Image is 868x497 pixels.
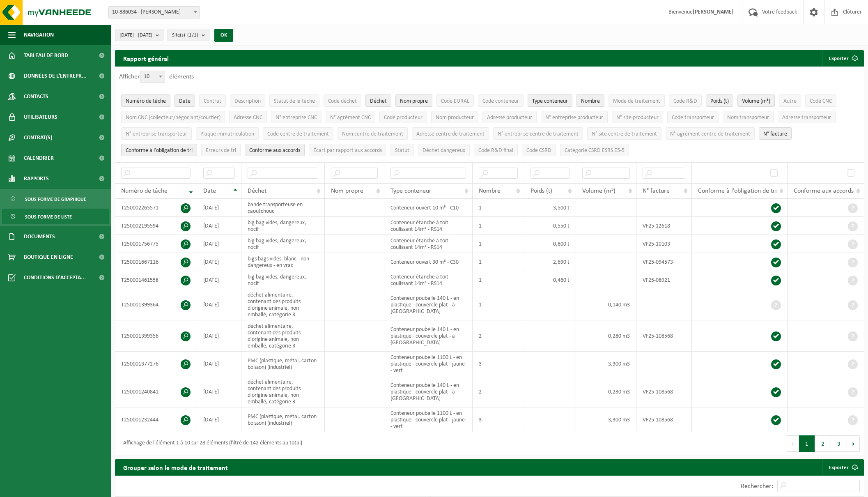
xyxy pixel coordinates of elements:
[779,94,801,107] button: AutreAutre: Activate to sort
[384,217,473,235] td: Conteneur étanche à toit coulissant 14m³ - RS14
[799,435,815,452] button: 1
[203,188,216,194] span: Date
[545,115,603,121] span: N° entreprise producteur
[526,147,551,154] span: Code CSRD
[175,94,195,107] button: DateDate: Activate to sort
[384,376,473,407] td: Conteneur poubelle 140 L - en plastique - couvercle plat - à [GEOGRAPHIC_DATA]
[342,131,403,137] span: Nom centre de traitement
[592,131,657,137] span: N° site centre de traitement
[115,50,177,67] h2: Rapport général
[241,253,324,271] td: bigs bags vides, blanc - non dangereux - en vrac
[115,271,197,289] td: T250001461558
[115,199,197,217] td: T250002265571
[706,94,733,107] button: Poids (t)Poids (t): Activate to sort
[786,435,799,452] button: Previous
[783,98,797,104] span: Autre
[24,107,57,127] span: Utilisateurs
[723,111,774,123] button: Nom transporteurNom transporteur: Activate to sort
[179,98,191,104] span: Date
[126,98,166,104] span: Numéro de tâche
[241,407,324,432] td: PMC (plastique, métal, carton boisson) (industriel)
[431,111,478,123] button: Nom producteurNom producteur: Activate to sort
[121,111,225,123] button: Nom CNC (collecteur/négociant/courtier)Nom CNC (collecteur/négociant/courtier): Activate to sort
[197,289,241,320] td: [DATE]
[196,127,259,140] button: Plaque immatriculationPlaque immatriculation: Activate to sort
[241,320,324,352] td: déchet alimentaire, contenant des produits d'origine animale, non emballé, catégorie 3
[24,247,73,267] span: Boutique en ligne
[200,131,254,137] span: Plaque immatriculation
[530,188,552,194] span: Poids (t)
[609,94,665,107] button: Mode de traitementMode de traitement: Activate to sort
[384,352,473,376] td: Conteneur poubelle 1100 L - en plastique - couvercle plat - jaune - vert
[412,127,489,140] button: Adresse centre de traitementAdresse centre de traitement: Activate to sort
[636,376,692,407] td: VF25-108568
[473,407,524,432] td: 3
[582,188,615,194] span: Volume (m³)
[384,253,473,271] td: Conteneur ouvert 30 m³ - C30
[121,127,192,140] button: N° entreprise transporteurN° entreprise transporteur: Activate to sort
[121,188,168,194] span: Numéro de tâche
[669,94,702,107] button: Code R&DCode R&amp;D: Activate to sort
[24,127,52,148] span: Contrat(s)
[384,199,473,217] td: Conteneur ouvert 10 m³ - C10
[473,253,524,271] td: 1
[197,235,241,253] td: [DATE]
[524,271,576,289] td: 0,460 t
[541,111,608,123] button: N° entreprise producteurN° entreprise producteur: Activate to sort
[199,94,226,107] button: ContratContrat: Activate to sort
[115,289,197,320] td: T250001399364
[201,144,241,156] button: Erreurs de triErreurs de tri: Activate to sort
[230,94,265,107] button: DescriptionDescription: Activate to sort
[214,29,233,42] button: OK
[742,98,770,104] span: Volume (m³)
[473,199,524,217] td: 1
[197,199,241,217] td: [DATE]
[478,147,513,154] span: Code R&D final
[636,253,692,271] td: VF25-094573
[672,115,714,121] span: Code transporteur
[524,217,576,235] td: 0,550 t
[328,98,357,104] span: Code déchet
[119,74,194,80] label: Afficher éléments
[576,407,636,432] td: 3,300 m3
[115,320,197,352] td: T250001399356
[416,131,485,137] span: Adresse centre de traitement
[126,131,187,137] span: N° entreprise transporteur
[24,86,48,107] span: Contacts
[234,98,261,104] span: Description
[576,320,636,352] td: 0,280 m3
[493,127,583,140] button: N° entreprise centre de traitementN° entreprise centre de traitement: Activate to sort
[423,147,465,154] span: Déchet dangereux
[140,71,165,83] span: 10
[636,271,692,289] td: VF25-08921
[271,111,321,123] button: N° entreprise CNCN° entreprise CNC: Activate to sort
[206,147,236,154] span: Erreurs de tri
[778,111,836,123] button: Adresse transporteurAdresse transporteur: Activate to sort
[498,131,579,137] span: N° entreprise centre de traitement
[115,459,236,475] h2: Grouper selon le mode de traitement
[313,147,382,154] span: Écart par rapport aux accords
[673,98,697,104] span: Code R&D
[197,253,241,271] td: [DATE]
[241,235,324,253] td: big bag vides, dangereux, nocif
[576,352,636,376] td: 3,300 m3
[763,131,787,137] span: N° facture
[400,98,428,104] span: Nom propre
[197,271,241,289] td: [DATE]
[822,459,863,476] a: Exporter
[187,32,198,38] count: (1/1)
[384,407,473,432] td: Conteneur poubelle 1100 L - en plastique - couvercle plat - jaune - vert
[24,226,55,247] span: Documents
[576,94,604,107] button: NombreNombre: Activate to sort
[847,435,860,452] button: Next
[24,168,49,189] span: Rapports
[338,127,408,140] button: Nom centre de traitementNom centre de traitement: Activate to sort
[815,435,831,452] button: 2
[436,94,474,107] button: Code EURALCode EURAL: Activate to sort
[234,115,262,121] span: Adresse CNC
[274,98,315,104] span: Statut de la tâche
[384,289,473,320] td: Conteneur poubelle 140 L - en plastique - couvercle plat - à [GEOGRAPHIC_DATA]
[479,188,501,194] span: Nombre
[710,98,729,104] span: Poids (t)
[759,127,792,140] button: N° factureN° facture: Activate to sort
